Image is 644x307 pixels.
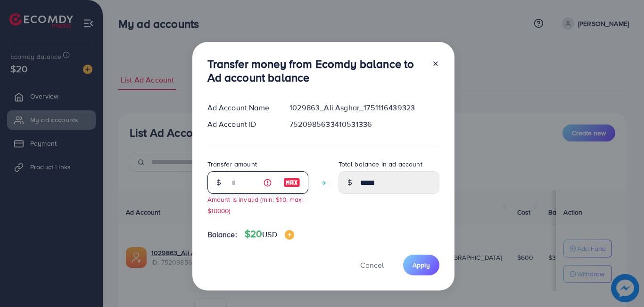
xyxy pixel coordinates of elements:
h3: Transfer money from Ecomdy balance to Ad account balance [207,57,424,84]
div: Ad Account Name [200,102,282,113]
div: 1029863_Ali Asghar_1751116439323 [282,102,446,113]
span: Apply [413,260,430,270]
h4: $20 [245,228,294,240]
label: Transfer amount [207,159,257,169]
small: Amount is invalid (min: $10, max: $10000) [207,195,304,215]
span: Cancel [360,260,384,270]
div: Ad Account ID [200,119,282,130]
div: 7520985633410531336 [282,119,446,130]
label: Total balance in ad account [339,159,422,169]
button: Apply [403,255,439,275]
img: image [283,177,300,188]
span: Balance: [207,229,237,240]
button: Cancel [348,255,396,275]
img: image [285,230,294,240]
span: USD [262,229,277,240]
